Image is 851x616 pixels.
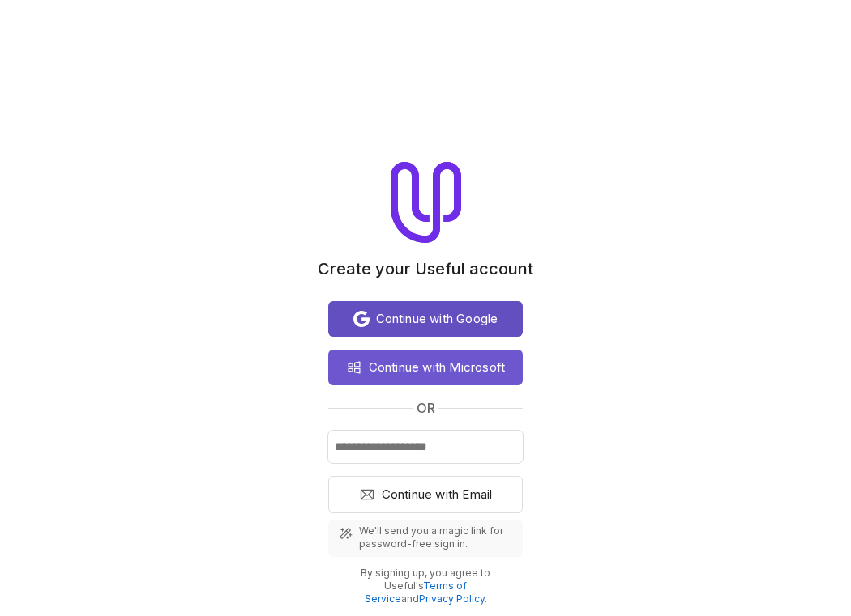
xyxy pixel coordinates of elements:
input: Email [328,431,523,463]
h1: Create your Useful account [318,259,533,278]
span: We'll send you a magic link for password-free sign in. [359,525,513,550]
a: Terms of Service [365,580,468,605]
button: Continue with Google [328,301,523,337]
span: Continue with Microsoft [369,358,506,377]
span: Continue with Email [382,485,493,504]
button: Continue with Microsoft [328,350,523,385]
p: By signing up, you agree to Useful's and . [341,567,510,605]
span: or [417,398,435,418]
span: Continue with Google [376,309,498,329]
a: Privacy Policy [419,593,485,605]
button: Continue with Email [328,476,523,513]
